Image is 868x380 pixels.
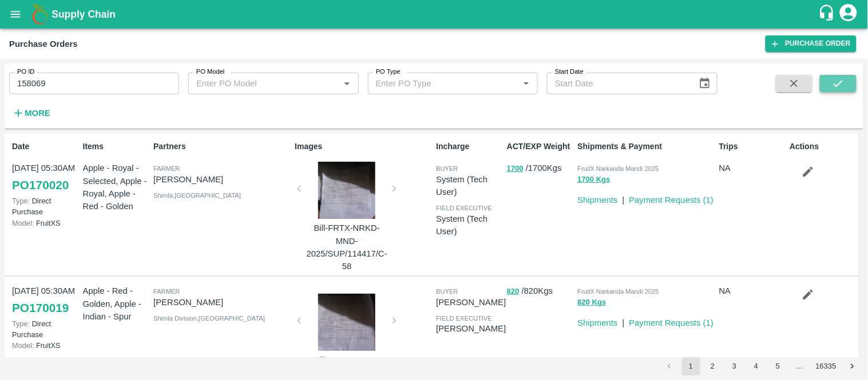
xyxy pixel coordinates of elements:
[153,288,180,295] span: Farmer
[719,285,786,297] p: NA
[791,361,809,372] div: …
[12,285,78,297] p: [DATE] 05:30AM
[153,165,180,172] span: Farmer
[295,141,431,153] p: Images
[12,162,78,174] p: [DATE] 05:30AM
[153,315,265,322] span: Shimla Division , [GEOGRAPHIC_DATA]
[12,219,34,227] span: Model:
[12,298,69,318] a: PO170019
[83,141,149,153] p: Items
[719,162,786,174] p: NA
[12,218,78,229] p: FruitXS
[507,162,573,175] p: / 1700 Kgs
[371,76,516,91] input: Enter PO Type
[747,357,766,375] button: Go to page 4
[436,205,492,211] span: field executive
[9,103,53,123] button: More
[578,296,607,309] button: 820 Kgs
[726,357,744,375] button: Go to page 3
[12,318,78,340] p: Direct Purchase
[83,162,149,213] p: Apple - Royal - Selected, Apple - Royal, Apple - Red - Golden
[578,288,659,295] span: FruitX Narkanda Mandi 2025
[436,165,458,172] span: buyer
[578,165,659,172] span: FruitX Narkanda Mandi 2025
[12,319,30,328] span: Type:
[507,285,520,298] button: 820
[12,195,78,217] p: Direct Purchase
[192,76,336,91] input: Enter PO Model
[578,173,611,186] button: 1700 Kgs
[818,4,838,25] div: customer-support
[769,357,787,375] button: Go to page 5
[51,6,818,22] a: Supply Chain
[436,315,492,322] span: field executive
[618,312,625,329] div: |
[578,318,618,327] a: Shipments
[519,76,534,91] button: Open
[682,357,700,375] button: page 1
[629,318,714,327] a: Payment Requests (1)
[153,141,290,153] p: Partners
[578,195,618,205] a: Shipments
[12,141,78,153] p: Date
[843,357,862,375] button: Go to next page
[507,162,524,175] button: 1700
[629,195,714,205] a: Payment Requests (1)
[436,288,458,295] span: buyer
[12,175,69,195] a: PO170020
[25,109,50,118] strong: More
[12,341,34,350] span: Model:
[547,73,689,94] input: Start Date
[659,357,863,375] nav: pagination navigation
[790,141,856,153] p: Actions
[2,1,29,27] button: open drawer
[436,296,506,309] p: [PERSON_NAME]
[436,322,506,335] p: [PERSON_NAME]
[436,141,502,153] p: Incharge
[153,296,290,309] p: [PERSON_NAME]
[12,340,78,351] p: FruitXS
[618,189,625,206] div: |
[507,285,573,298] p: / 820 Kgs
[838,2,859,26] div: account of current user
[17,67,34,77] label: PO ID
[694,73,716,94] button: Choose date
[719,141,786,153] p: Trips
[555,67,584,77] label: Start Date
[507,141,573,153] p: ACT/EXP Weight
[196,67,225,77] label: PO Model
[339,76,354,91] button: Open
[83,285,149,323] p: Apple - Red - Golden, Apple - Indian - Spur
[578,141,715,153] p: Shipments & Payment
[376,67,401,77] label: PO Type
[304,222,390,273] p: Bill-FRTX-NRKD-MND-2025/SUP/114417/C-58
[51,9,116,20] b: Supply Chain
[436,173,502,199] p: System (Tech User)
[153,192,241,199] span: Shimla , [GEOGRAPHIC_DATA]
[9,37,78,51] div: Purchase Orders
[12,197,30,205] span: Type:
[153,173,290,186] p: [PERSON_NAME]
[766,35,857,52] a: Purchase Order
[29,3,51,26] img: logo
[812,357,840,375] button: Go to page 16335
[436,213,502,238] p: System (Tech User)
[704,357,722,375] button: Go to page 2
[9,73,179,94] input: Enter PO ID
